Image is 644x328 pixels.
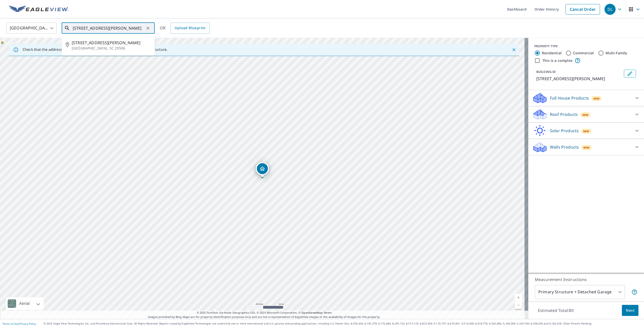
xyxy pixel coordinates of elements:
[534,44,638,49] div: PROPERTY TYPE
[534,305,578,316] p: Estimated Total: $0
[515,301,522,309] a: Current Level 19, Zoom Out
[593,97,600,101] span: New
[197,311,332,315] span: © 2025 TomTom, Earthstar Geographics SIO, © 2025 Microsoft Corporation, ©
[3,322,18,325] a: Terms of Use
[542,58,573,63] label: This is a complex
[23,47,168,52] p: Check that the address is accurate, then drag the marker over the correct structure.
[566,4,600,15] a: Cancel Order
[536,70,556,74] p: BUILDING ID
[6,297,44,310] div: Aerial
[622,305,638,316] button: Next
[301,311,323,314] a: OpenStreetMap
[515,294,522,301] a: Current Level 19, Zoom In
[550,128,579,134] p: Solar Products
[550,111,578,117] p: Roof Products
[324,311,332,314] a: Terms
[171,23,209,34] a: Upload Blueprint
[542,51,561,56] label: Residential
[175,25,205,31] span: Upload Blueprint
[18,297,31,310] div: Aerial
[631,289,637,295] span: Your report will include the primary structure and a detached garage if one exists.
[256,162,269,178] div: Dropped pin, building 1, Residential property, 809 Brickhouse Rd Florence, SC 29506
[3,322,36,325] p: |
[9,6,68,13] img: EV Logo
[535,276,637,283] p: Measurement Instructions
[144,25,151,32] button: Clear
[626,307,634,314] span: Next
[550,144,579,150] p: Walls Products
[511,46,517,53] button: Close
[20,322,36,325] a: Privacy Policy
[532,108,640,120] div: Roof ProductsNew
[582,113,589,117] span: New
[532,125,640,137] div: Solar ProductsNew
[532,141,640,153] div: Walls ProductsNew
[72,40,151,46] span: [STREET_ADDRESS][PERSON_NAME]
[550,95,589,101] p: Full House Products
[573,51,594,56] label: Commercial
[536,76,622,82] p: [STREET_ADDRESS][PERSON_NAME]
[583,146,590,150] span: New
[624,70,636,78] button: Edit building 1
[44,322,641,325] p: © 2025 Eagle View Technologies, Inc. and Pictometry International Corp. All Rights Reserved. Repo...
[606,51,627,56] label: Multi-Family
[583,129,589,133] span: New
[6,21,57,35] div: [GEOGRAPHIC_DATA]
[73,21,144,35] input: Search by address or latitude-longitude
[72,46,151,51] p: [GEOGRAPHIC_DATA], SC 29506
[535,285,625,299] div: Primary Structure + Detached Garage
[605,4,616,15] div: DL
[532,92,640,104] div: Full House ProductsNew
[160,23,210,34] div: OR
